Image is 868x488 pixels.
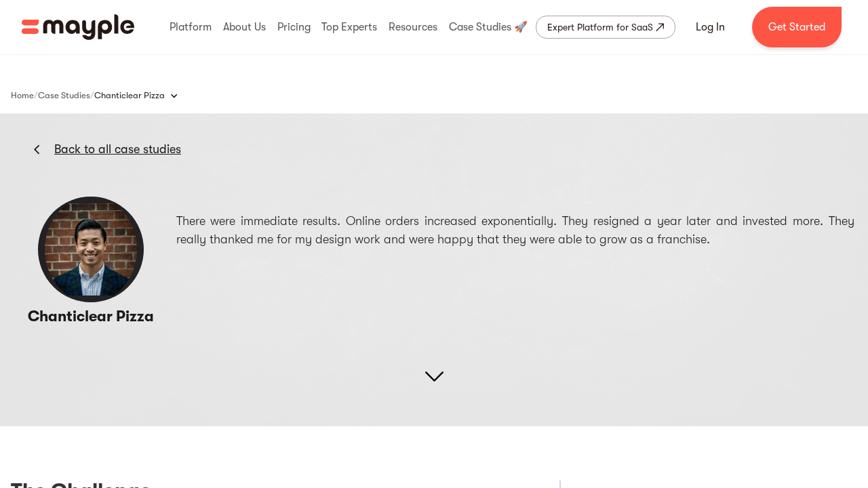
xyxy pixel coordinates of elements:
div: About Us [220,5,269,49]
div: Pricing [274,5,314,49]
div: Platform [166,5,215,49]
a: Log In [679,11,741,43]
div: Expert Platform for SaaS [547,19,653,35]
img: Mayple logo [22,14,134,40]
div: Resources [385,5,441,49]
a: home [22,14,134,40]
div: Chanticlear Pizza [94,89,165,102]
a: Get Started [752,7,842,47]
a: Expert Platform for SaaS [536,16,675,39]
a: Back to all case studies [54,141,181,157]
a: Case Studies [38,87,90,104]
div: Chanticlear Pizza [94,82,192,109]
div: / [90,89,94,102]
a: Home [11,87,34,104]
div: / [34,89,38,102]
div: Top Experts [318,5,380,49]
